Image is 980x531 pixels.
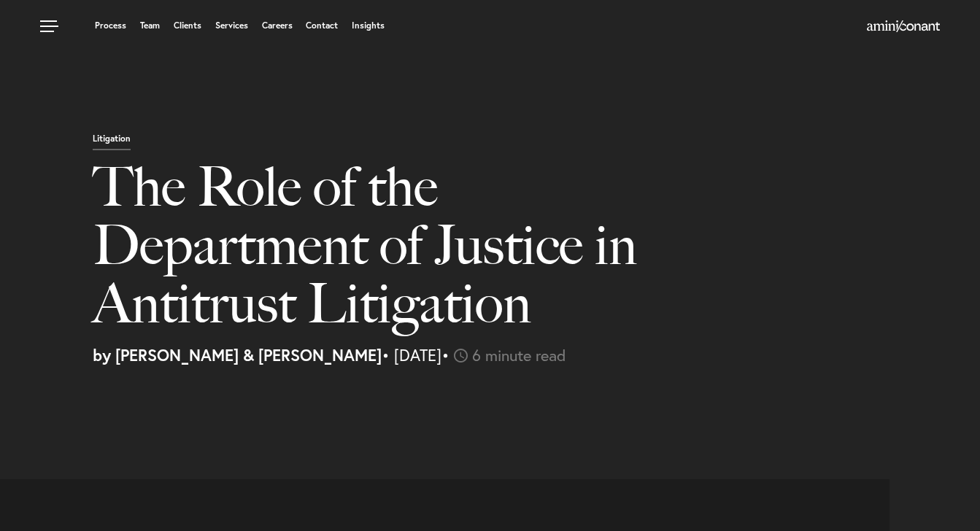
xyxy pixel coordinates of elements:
[454,349,468,363] img: icon-time-light.svg
[93,347,969,363] p: • [DATE]
[95,21,126,30] a: Process
[140,21,160,30] a: Team
[93,134,131,150] p: Litigation
[93,158,706,347] h1: The Role of the Department of Justice in Antitrust Litigation
[472,344,566,365] span: 6 minute read
[215,21,248,30] a: Services
[867,21,940,33] a: Home
[93,344,382,365] strong: by [PERSON_NAME] & [PERSON_NAME]
[174,21,201,30] a: Clients
[262,21,293,30] a: Careers
[441,344,450,365] span: •
[306,21,338,30] a: Contact
[352,21,385,30] a: Insights
[867,20,940,32] img: Amini & Conant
